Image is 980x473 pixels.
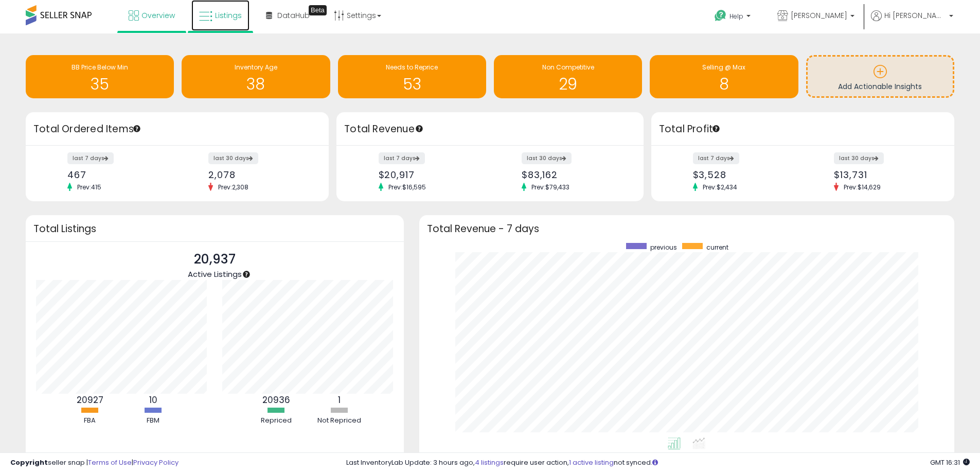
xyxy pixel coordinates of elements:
span: Needs to Reprice [386,63,438,72]
span: Add Actionable Insights [838,81,922,92]
h3: Total Profit [659,122,947,136]
div: FBA [59,416,121,426]
span: Listings [215,10,242,21]
a: 4 listings [475,458,504,467]
div: $83,162 [522,169,626,180]
h3: Total Revenue - 7 days [427,225,947,233]
div: $3,528 [693,169,795,180]
b: 1 [338,394,341,406]
a: Hi [PERSON_NAME] [871,10,953,33]
h1: 29 [499,76,637,93]
h1: 8 [655,76,793,93]
span: Non Competitive [542,63,594,72]
div: $13,731 [834,169,936,180]
a: Non Competitive 29 [494,55,642,98]
label: last 30 days [834,152,884,164]
span: Prev: 415 [72,183,106,191]
span: 2025-09-17 16:31 GMT [930,458,970,467]
label: last 7 days [67,152,114,164]
span: Prev: $2,434 [698,183,742,191]
div: Tooltip anchor [132,124,141,133]
a: Help [706,2,761,33]
div: Not Repriced [309,416,370,426]
div: Tooltip anchor [415,124,424,133]
div: Tooltip anchor [242,270,251,279]
span: Selling @ Max [702,63,745,72]
a: Add Actionable Insights [808,57,953,96]
span: [PERSON_NAME] [791,10,847,21]
div: 467 [67,169,170,180]
span: current [706,243,728,252]
b: 10 [149,394,157,406]
a: 1 active listing [569,458,614,467]
p: 20,937 [188,250,242,269]
label: last 7 days [379,152,425,164]
h3: Total Revenue [344,122,636,136]
h1: 53 [343,76,481,93]
span: Inventory Age [235,63,277,72]
span: BB Price Below Min [72,63,128,72]
label: last 30 days [522,152,572,164]
h1: 38 [187,76,325,93]
span: DataHub [277,10,310,21]
div: seller snap | | [10,458,179,468]
a: Terms of Use [88,458,132,467]
label: last 7 days [693,152,739,164]
span: Hi [PERSON_NAME] [884,10,946,21]
a: Privacy Policy [133,458,179,467]
a: Needs to Reprice 53 [338,55,486,98]
span: Prev: $14,629 [839,183,886,191]
a: Inventory Age 38 [182,55,330,98]
strong: Copyright [10,458,48,467]
span: Prev: $79,433 [526,183,575,191]
h3: Total Listings [33,225,396,233]
a: BB Price Below Min 35 [26,55,174,98]
div: $20,917 [379,169,483,180]
a: Selling @ Max 8 [650,55,798,98]
div: Tooltip anchor [309,5,327,15]
i: Get Help [714,9,727,22]
h3: Total Ordered Items [33,122,321,136]
i: Click here to read more about un-synced listings. [652,459,658,466]
span: Active Listings [188,269,242,279]
div: Tooltip anchor [711,124,721,133]
div: Repriced [245,416,307,426]
span: Help [729,12,743,21]
div: FBM [122,416,184,426]
span: Overview [141,10,175,21]
h1: 35 [31,76,169,93]
span: previous [650,243,677,252]
span: Prev: 2,308 [213,183,254,191]
label: last 30 days [208,152,258,164]
span: Prev: $16,595 [383,183,431,191]
b: 20927 [77,394,103,406]
b: 20936 [262,394,290,406]
div: Last InventoryLab Update: 3 hours ago, require user action, not synced. [346,458,970,468]
div: 2,078 [208,169,311,180]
